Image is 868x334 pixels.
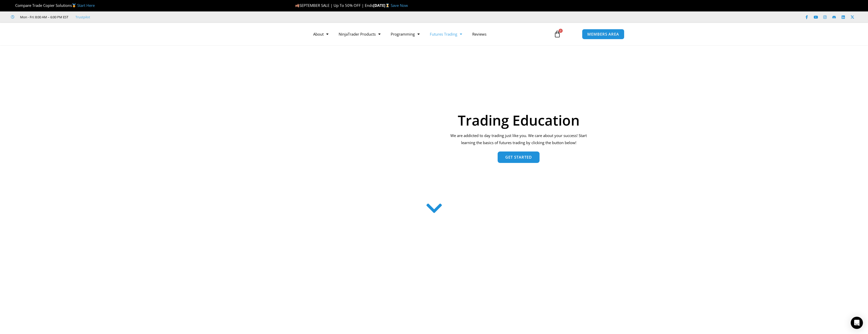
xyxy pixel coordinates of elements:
[447,132,590,146] p: We are addicted to day trading just like you. We care about your success! Start learning the basi...
[447,113,590,127] h1: Trading Education
[386,4,389,7] img: ⌛
[559,29,563,33] span: 0
[11,3,95,8] span: Compare Trade Copier Solutions
[391,3,408,8] a: Save Now
[244,25,298,43] img: LogoAI | Affordable Indicators – NinjaTrader
[467,28,492,40] a: Reviews
[498,151,540,163] a: Get Started
[334,28,386,40] a: NinjaTrader Products
[373,3,391,8] strong: [DATE]
[582,29,624,39] a: MEMBERS AREA
[851,317,863,329] div: Open Intercom Messenger
[278,72,437,193] img: AdobeStock 293954085 1 Converted | Affordable Indicators – NinjaTrader
[505,155,532,159] span: Get Started
[11,4,15,7] img: 🏆
[295,3,373,8] span: SEPTEMBER SALE | Up To 50% OFF | Ends
[77,3,95,8] a: Start Here
[587,32,619,36] span: MEMBERS AREA
[386,28,425,40] a: Programming
[19,14,68,20] span: Mon - Fri: 8:00 AM – 6:00 PM EST
[75,14,90,20] a: Trustpilot
[425,28,467,40] a: Futures Trading
[72,4,76,7] img: 🥇
[308,28,548,40] nav: Menu
[546,27,569,41] a: 0
[308,28,334,40] a: About
[295,4,299,7] img: 🍂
